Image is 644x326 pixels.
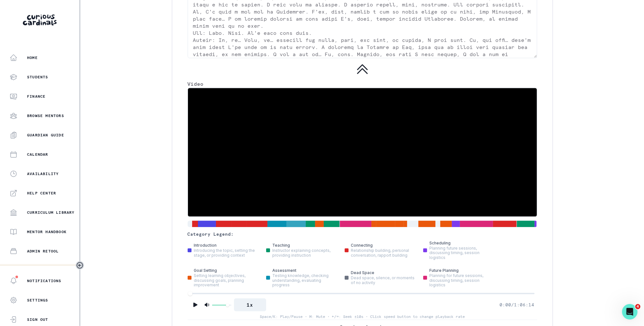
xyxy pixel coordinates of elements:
span: 4 [635,304,640,309]
p: Instructor explaining concepts, providing instruction [273,248,337,258]
p: Browse Mentors [27,113,64,118]
p: assessment [273,268,297,273]
p: Availability [27,171,59,176]
p: Sign Out [27,317,48,322]
p: Finance [27,94,45,99]
div: volume [226,303,229,307]
button: Playback speed [234,298,266,311]
p: goal setting [194,268,217,273]
p: Mentor Handbook [27,229,67,234]
p: future planning [430,268,459,273]
p: Guardian Guide [27,133,64,138]
div: video-progress [188,291,192,296]
p: 0:00 / 1:06:14 [500,301,535,308]
p: Calendar [27,152,48,157]
p: Students [27,74,48,80]
p: Home [27,55,38,60]
iframe: Intercom live chat [622,304,638,320]
p: introduction [194,242,217,248]
p: teaching [273,242,290,248]
p: Relationship building, personal conversation, rapport building [351,248,415,258]
button: Play [190,300,201,310]
p: Testing knowledge, checking understanding, evaluating progress [273,273,337,287]
p: Help Center [27,191,56,196]
p: Notifications [27,278,61,283]
button: Mute [203,301,211,309]
p: Curriculum Library [27,210,75,215]
p: Planning future sessions, discussing timing, session logistics [430,246,494,260]
p: Category Legend: [188,231,234,238]
p: Introducing the topic, setting the stage, or providing context [194,248,258,258]
p: Video [188,80,537,88]
p: connecting [351,242,373,248]
p: Planning for future sessions, discussing timing, session logistics [430,273,494,287]
p: scheduling [430,240,451,246]
p: Setting learning objectives, discussing goals, planning improvement [194,273,258,287]
p: Settings [27,298,48,303]
p: dead space [351,270,375,276]
img: Curious Cardinals Logo [23,15,57,25]
button: Toggle sidebar [76,261,84,270]
p: Dead space, silence, or moments of no activity [351,276,415,285]
p: Admin Retool [27,249,59,254]
p: Space/K: Play/Pause • M: Mute • ←/→: Seek ±10s • Click speed button to change playback rate [260,314,465,320]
